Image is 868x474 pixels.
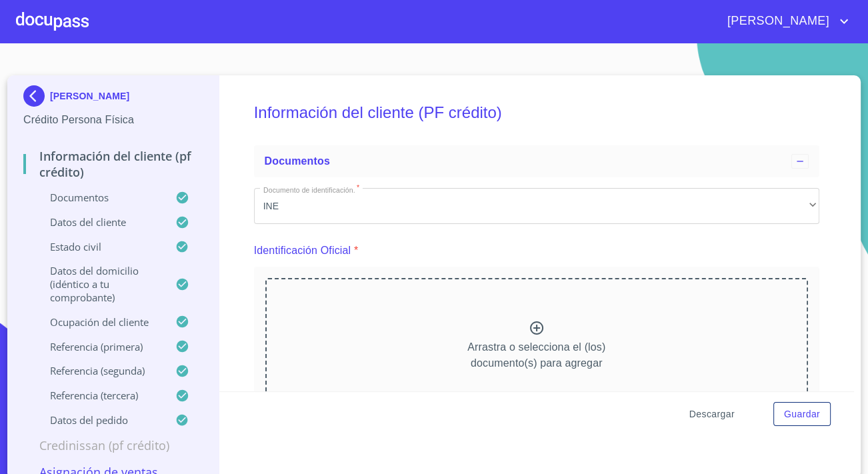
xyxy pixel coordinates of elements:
[23,148,203,180] p: Información del cliente (PF crédito)
[254,243,351,259] p: Identificación Oficial
[254,145,819,177] div: Documentos
[23,85,50,107] img: Docupass spot blue
[254,188,819,224] div: INE
[23,191,175,204] p: Documentos
[23,264,175,304] p: Datos del domicilio (idéntico a tu comprobante)
[23,413,175,427] p: Datos del pedido
[23,340,175,353] p: Referencia (primera)
[23,364,175,377] p: Referencia (segunda)
[23,437,203,453] p: Credinissan (PF crédito)
[467,339,605,371] p: Arrastra o selecciona el (los) documento(s) para agregar
[684,402,740,427] button: Descargar
[254,85,819,140] h5: Información del cliente (PF crédito)
[23,240,175,253] p: Estado Civil
[717,11,852,32] button: account of current user
[23,315,175,329] p: Ocupación del Cliente
[23,389,175,402] p: Referencia (tercera)
[717,11,836,32] span: [PERSON_NAME]
[23,85,203,112] div: [PERSON_NAME]
[784,406,820,423] span: Guardar
[689,406,735,423] span: Descargar
[265,155,330,167] span: Documentos
[50,91,129,101] p: [PERSON_NAME]
[23,112,203,128] p: Crédito Persona Física
[773,402,831,427] button: Guardar
[23,215,175,229] p: Datos del cliente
